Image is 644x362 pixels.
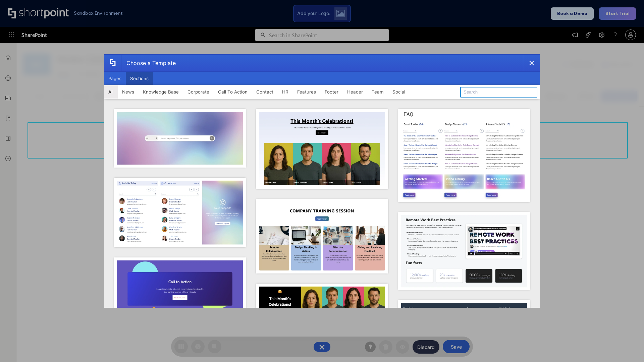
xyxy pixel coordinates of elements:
[183,85,214,99] button: Corporate
[104,72,126,85] button: Pages
[104,54,540,308] div: template selector
[293,85,320,99] button: Features
[367,85,388,99] button: Team
[388,85,410,99] button: Social
[252,85,278,99] button: Contact
[343,85,367,99] button: Header
[460,87,537,98] input: Search
[214,85,252,99] button: Call To Action
[139,85,183,99] button: Knowledge Base
[278,85,293,99] button: HR
[104,85,118,99] button: All
[126,72,153,85] button: Sections
[320,85,343,99] button: Footer
[118,85,139,99] button: News
[121,55,176,71] div: Choose a Template
[610,330,644,362] iframe: Chat Widget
